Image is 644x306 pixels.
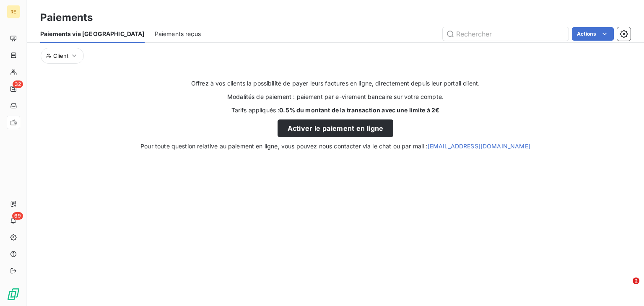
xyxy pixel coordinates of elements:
div: RE [7,5,20,18]
span: Modalités de paiement : paiement par e-virement bancaire sur votre compte. [227,93,444,101]
button: Client [41,48,84,64]
span: Offrez à vos clients la possibilité de payer leurs factures en ligne, directement depuis leur por... [191,79,480,88]
span: Tarifs appliqués : [231,106,440,114]
span: 2 [633,277,639,284]
span: Pour toute question relative au paiement en ligne, vous pouvez nous contacter via le chat ou par ... [140,142,530,150]
strong: 0.5% du montant de la transaction avec une limite à 2€ [279,106,439,114]
span: Paiements via [GEOGRAPHIC_DATA] [40,30,145,38]
button: Activer le paiement en ligne [278,119,394,137]
iframe: Intercom live chat [615,277,636,298]
span: 69 [12,212,23,220]
input: Rechercher [443,27,569,41]
button: Actions [572,27,614,41]
span: Client [53,52,68,59]
h3: Paiements [40,10,93,25]
img: Logo LeanPay [7,288,20,301]
span: Paiements reçus [155,30,201,38]
span: 32 [13,80,23,88]
a: [EMAIL_ADDRESS][DOMAIN_NAME] [428,143,530,150]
